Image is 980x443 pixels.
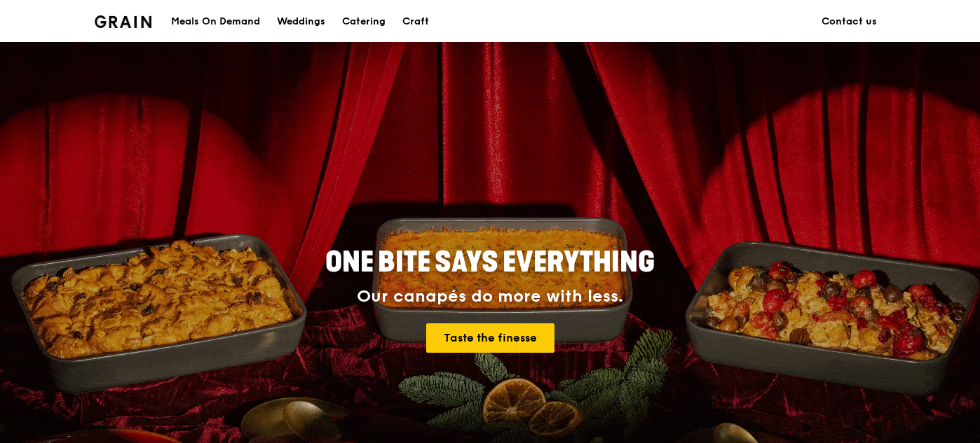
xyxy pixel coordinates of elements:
[394,1,437,43] a: Craft
[277,1,325,43] div: Weddings
[334,1,394,43] a: Catering
[426,323,554,353] a: Taste the finesse
[402,1,429,43] div: Craft
[95,15,151,28] img: Grain
[268,1,334,43] a: Weddings
[342,1,386,43] div: Catering
[325,246,655,279] span: ONE BITE SAYS EVERYTHING
[813,1,885,43] a: Contact us
[171,1,260,43] div: Meals On Demand
[238,287,742,307] div: Our canapés do more with less.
